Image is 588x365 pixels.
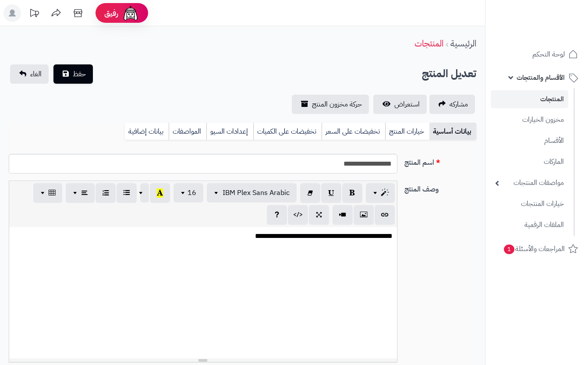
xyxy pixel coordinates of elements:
[491,216,568,234] a: الملفات الرقمية
[491,90,568,108] a: المنتجات
[429,123,476,140] a: بيانات أساسية
[322,123,385,140] a: تخفيضات على السعر
[422,65,476,83] h2: تعديل المنتج
[491,131,568,150] a: الأقسام
[206,123,253,140] a: إعدادات السيو
[450,37,476,50] a: الرئيسية
[503,243,565,255] span: المراجعات والأسئلة
[174,183,203,202] button: 16
[491,195,568,213] a: خيارات المنتجات
[104,8,118,18] span: رفيق
[73,69,86,79] span: حفظ
[401,181,480,195] label: وصف المنتج
[504,245,514,254] span: 1
[385,123,429,140] a: خيارات المنتج
[30,69,42,79] span: الغاء
[10,64,49,84] a: الغاء
[223,188,290,198] span: IBM Plex Sans Arabic
[401,154,480,168] label: اسم المنتج
[207,183,297,202] button: IBM Plex Sans Arabic
[517,71,565,84] span: الأقسام والمنتجات
[169,123,206,140] a: المواصفات
[292,95,369,114] a: حركة مخزون المنتج
[414,37,443,50] a: المنتجات
[188,188,196,198] span: 16
[53,64,93,84] button: حفظ
[532,48,565,60] span: لوحة التحكم
[429,95,475,114] a: مشاركه
[450,99,468,110] span: مشاركه
[122,4,139,22] img: ai-face.png
[491,238,583,259] a: المراجعات والأسئلة1
[491,174,568,192] a: مواصفات المنتجات
[491,110,568,129] a: مخزون الخيارات
[491,44,583,65] a: لوحة التحكم
[253,123,322,140] a: تخفيضات على الكميات
[394,99,420,110] span: استعراض
[23,4,45,24] a: تحديثات المنصة
[125,123,169,140] a: بيانات إضافية
[312,99,362,110] span: حركة مخزون المنتج
[491,152,568,171] a: الماركات
[373,95,427,114] a: استعراض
